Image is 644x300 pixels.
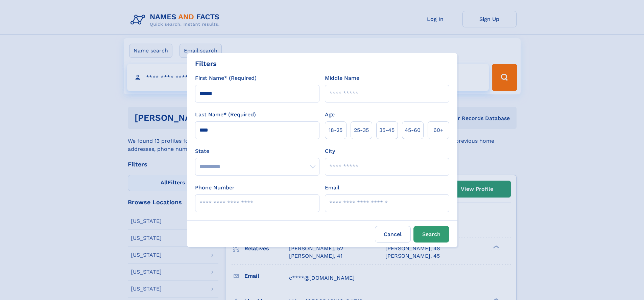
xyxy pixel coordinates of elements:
[195,184,235,192] label: Phone Number
[375,226,411,243] label: Cancel
[379,126,395,134] span: 35‑45
[195,74,257,82] label: First Name* (Required)
[433,126,444,134] span: 60+
[195,147,319,155] label: State
[325,147,335,155] label: City
[195,59,217,69] div: Filters
[325,111,335,119] label: Age
[413,226,449,243] button: Search
[195,111,256,119] label: Last Name* (Required)
[325,74,359,82] label: Middle Name
[354,126,369,134] span: 25‑35
[329,126,342,134] span: 18‑25
[405,126,421,134] span: 45‑60
[325,184,339,192] label: Email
